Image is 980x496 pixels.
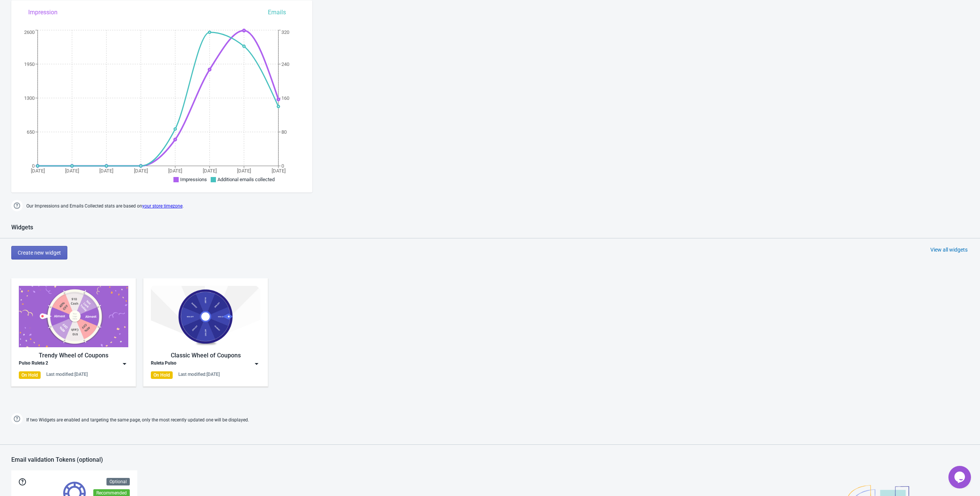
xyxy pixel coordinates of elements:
[106,478,130,485] div: Optional
[19,351,128,360] div: Trendy Wheel of Coupons
[24,29,35,35] tspan: 2600
[930,246,968,253] div: View all widgets
[217,177,275,182] span: Additional emails collected
[281,29,289,35] tspan: 320
[281,163,284,169] tspan: 0
[31,168,45,174] tspan: [DATE]
[253,360,260,368] img: dropdown.png
[26,200,184,212] span: Our Impressions and Emails Collected stats are based on .
[151,371,173,379] div: On Hold
[11,413,23,424] img: help.png
[27,129,35,135] tspan: 650
[151,360,176,368] div: Ruleta Pulso
[99,168,113,174] tspan: [DATE]
[272,168,286,174] tspan: [DATE]
[19,360,48,368] div: Pulso Ruleta 2
[237,168,251,174] tspan: [DATE]
[32,163,35,169] tspan: 0
[11,246,67,259] button: Create new widget
[168,168,182,174] tspan: [DATE]
[19,371,41,379] div: On Hold
[26,414,249,426] span: If two Widgets are enabled and targeting the same page, only the most recently updated one will b...
[151,351,260,360] div: Classic Wheel of Coupons
[180,177,207,182] span: Impressions
[948,466,972,488] iframe: chat widget
[11,200,23,211] img: help.png
[24,61,35,67] tspan: 1950
[24,95,35,101] tspan: 1300
[151,286,260,347] img: classic_game.jpg
[134,168,148,174] tspan: [DATE]
[178,371,220,377] div: Last modified: [DATE]
[203,168,217,174] tspan: [DATE]
[281,95,289,101] tspan: 160
[142,203,182,209] a: your store timezone
[65,168,79,174] tspan: [DATE]
[121,360,128,368] img: dropdown.png
[281,129,287,135] tspan: 80
[281,61,289,67] tspan: 240
[18,250,61,256] span: Create new widget
[19,286,128,347] img: trendy_game.png
[46,371,88,377] div: Last modified: [DATE]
